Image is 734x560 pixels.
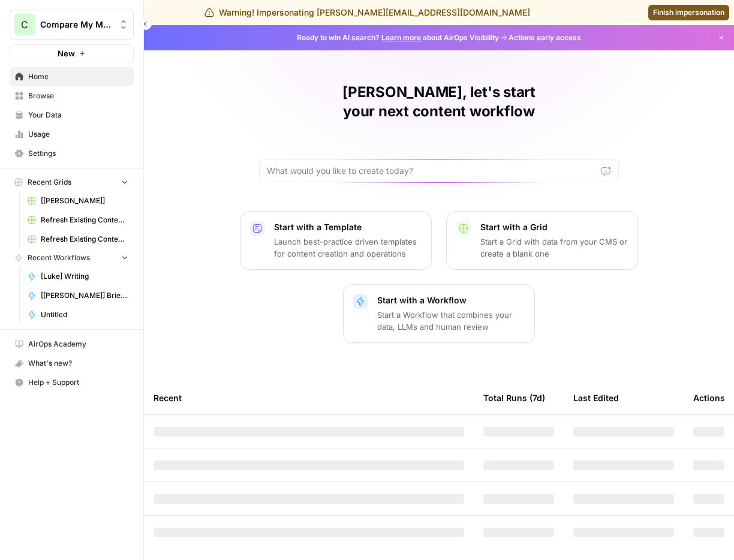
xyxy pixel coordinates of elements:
div: Actions [693,381,725,414]
a: Untitled [22,305,134,324]
p: Start with a Workflow [377,294,525,306]
span: Browse [28,91,128,101]
button: Start with a GridStart a Grid with data from your CMS or create a blank one [446,211,638,270]
span: Untitled [41,309,128,320]
div: Warning! Impersonating [PERSON_NAME][EMAIL_ADDRESS][DOMAIN_NAME] [204,7,530,19]
span: Usage [28,129,128,140]
span: Compare My Move [40,19,113,31]
span: [[PERSON_NAME]] Brief Creation [41,290,128,301]
button: What's new? [10,354,134,373]
a: [[PERSON_NAME]] Brief Creation [22,286,134,305]
span: Recent Workflows [28,252,90,263]
span: Refresh Existing Content (1) [41,234,128,245]
div: What's new? [10,354,133,372]
span: New [58,47,75,59]
a: Home [10,67,134,86]
a: Learn more [381,33,421,42]
button: Workspace: Compare My Move [10,10,134,40]
a: Settings [10,144,134,163]
span: Help + Support [28,377,128,388]
span: Ready to win AI search? about AirOps Visibility [297,32,499,43]
a: AirOps Academy [10,335,134,354]
p: Start with a Template [274,221,422,233]
a: [[PERSON_NAME]] [22,191,134,210]
span: Recent Grids [28,177,71,188]
span: Settings [28,148,128,159]
a: Browse [10,86,134,106]
p: Start with a Grid [480,221,628,233]
a: Usage [10,125,134,144]
a: Your Data [10,106,134,125]
p: Launch best-practice driven templates for content creation and operations [274,236,422,260]
p: Start a Workflow that combines your data, LLMs and human review [377,309,525,333]
button: Help + Support [10,373,134,392]
p: Start a Grid with data from your CMS or create a blank one [480,236,628,260]
div: Last Edited [573,381,619,414]
span: Finish impersonation [653,7,724,18]
button: Recent Workflows [10,249,134,267]
a: [Luke] Writing [22,267,134,286]
span: AirOps Academy [28,339,128,350]
a: Finish impersonation [648,5,729,20]
a: Refresh Existing Content (Updated) [22,210,134,230]
button: Recent Grids [10,173,134,191]
span: [[PERSON_NAME]] [41,195,128,206]
span: Refresh Existing Content (Updated) [41,215,128,225]
span: Actions early access [509,32,581,43]
a: Refresh Existing Content (1) [22,230,134,249]
button: Start with a TemplateLaunch best-practice driven templates for content creation and operations [240,211,432,270]
div: Total Runs (7d) [483,381,545,414]
span: Your Data [28,110,128,121]
button: New [10,44,134,62]
span: Home [28,71,128,82]
div: Recent [154,381,464,414]
h1: [PERSON_NAME], let's start your next content workflow [259,83,619,121]
input: What would you like to create today? [267,165,597,177]
span: [Luke] Writing [41,271,128,282]
span: C [21,17,28,32]
button: Start with a WorkflowStart a Workflow that combines your data, LLMs and human review [343,284,535,343]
